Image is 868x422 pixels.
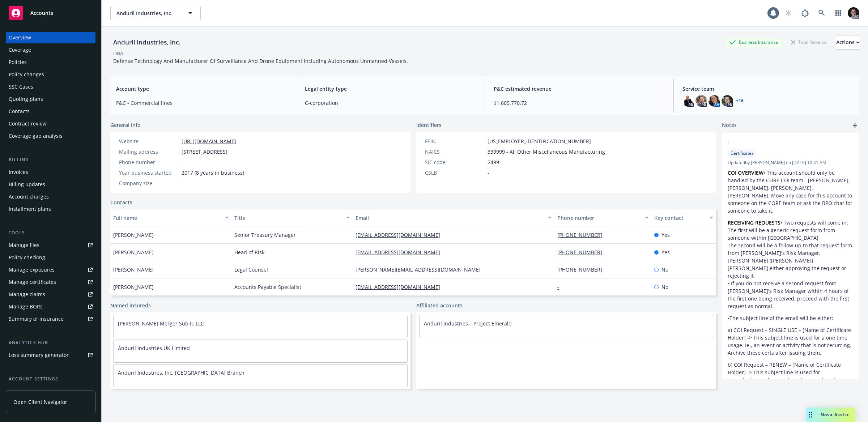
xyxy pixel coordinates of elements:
span: Accounts [30,10,53,16]
div: Billing [6,156,95,163]
div: Anduril Industries, Inc. [110,38,183,47]
span: Updated by [PERSON_NAME] on [DATE] 10:41 AM [728,159,854,166]
a: [PHONE_NUMBER] [557,231,608,238]
div: Contract review [9,118,47,129]
a: Overview [6,32,95,43]
span: Head of Risk [234,248,264,256]
span: [PERSON_NAME] [113,266,154,273]
a: [PHONE_NUMBER] [557,249,608,256]
p: a) COI Request – SINGLE USE – [Name of Certificate Holder] -> This subject line is used for a one... [728,326,854,357]
strong: COI OVERVIEW [728,169,763,176]
a: Manage claims [6,289,95,300]
a: - [557,284,565,290]
button: Anduril Industries, Inc. [110,6,201,20]
div: DBA: - [113,50,127,57]
span: [PERSON_NAME] [113,231,154,239]
span: - [182,179,183,187]
img: photo [722,95,733,107]
div: Drag to move [806,408,815,422]
div: Manage files [9,239,39,251]
div: Manage BORs [9,301,43,312]
p: • Two requests will come in: [728,219,854,226]
span: Anduril Industries, Inc. [116,9,179,17]
div: CSLB [425,169,485,176]
div: Mailing address [119,148,179,155]
div: Policy changes [9,69,44,80]
a: Quoting plans [6,93,95,105]
span: [US_EMPLOYER_IDENTIFICATION_NUMBER] [488,137,591,145]
a: Manage exposures [6,264,95,276]
div: Analytics hub [6,339,95,346]
span: C-corporation [305,99,476,107]
a: [EMAIL_ADDRESS][DOMAIN_NAME] [356,249,446,256]
div: SIC code [425,158,485,166]
a: Summary of insurance [6,313,95,325]
p: •The subject line of the email will be either: [728,314,854,322]
span: Defense Technology And Manufacturer Of Surveillance And Drone Equipment Including Autonomous Unma... [113,57,408,64]
img: photo [709,95,720,107]
a: Affiliated accounts [416,302,463,309]
li: The first will be a generic request form from someone within [GEOGRAPHIC_DATA] [728,226,854,242]
div: Phone number [557,214,641,222]
div: Policies [9,56,27,68]
div: Billing updates [9,179,45,190]
a: [PERSON_NAME] Merger Sub II, LLC [118,320,204,327]
span: Service team [682,85,854,93]
div: Key contact [654,214,705,222]
div: Tools [6,229,95,236]
div: Account charges [9,191,49,203]
a: Installment plans [6,203,95,215]
span: [PERSON_NAME] [113,248,154,256]
span: Legal entity type [305,85,476,93]
span: [STREET_ADDRESS] [182,148,227,155]
div: Title [234,214,342,222]
a: [EMAIL_ADDRESS][DOMAIN_NAME] [356,231,446,238]
img: photo [695,95,707,107]
img: photo [848,7,859,19]
span: Open Client Navigator [13,398,67,406]
a: Loss summary generator [6,349,95,361]
a: Anduril Industries UK Limited [118,345,190,351]
a: Report a Bug [798,6,812,20]
span: Yes [661,231,670,239]
a: [PERSON_NAME][EMAIL_ADDRESS][DOMAIN_NAME] [356,266,486,273]
p: • If you do not receive a second request from [PERSON_NAME]'s Risk Manager within 4 hours of the ... [728,280,854,310]
div: Installment plans [9,203,51,215]
p: • This account should only be handled by the CORE COI team - [PERSON_NAME], [PERSON_NAME], [PERSO... [728,169,854,214]
a: Invoices [6,166,95,178]
span: Yes [661,248,670,256]
span: No [661,283,668,291]
img: photo [682,95,694,107]
div: Coverage [9,44,31,56]
div: Manage exposures [9,264,55,276]
a: Coverage [6,44,95,56]
div: Contacts [9,106,30,117]
span: $1,605,770.72 [494,99,665,107]
span: P&C estimated revenue [494,85,665,93]
button: Full name [110,209,231,226]
a: Manage BORs [6,301,95,312]
a: Policies [6,56,95,68]
a: Contacts [110,199,132,206]
button: Actions [836,35,859,50]
div: Overview [9,32,31,43]
span: - [728,138,835,146]
span: [PERSON_NAME] [113,283,154,291]
a: Policy changes [6,69,95,80]
span: Senior Treasury Manager [234,231,296,239]
a: add [851,121,859,130]
a: [EMAIL_ADDRESS][DOMAIN_NAME] [356,284,446,290]
strong: RECEIVING REQUESTS [728,219,780,226]
span: 2499 [488,158,499,166]
a: +16 [736,99,744,103]
a: Contract review [6,118,95,129]
a: Accounts [6,3,95,23]
a: Account charges [6,191,95,203]
a: Coverage gap analysis [6,130,95,142]
div: NAICS [425,148,485,155]
div: Email [356,214,544,222]
a: Manage files [6,239,95,251]
span: Certificates [731,150,754,157]
div: Company size [119,179,179,187]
